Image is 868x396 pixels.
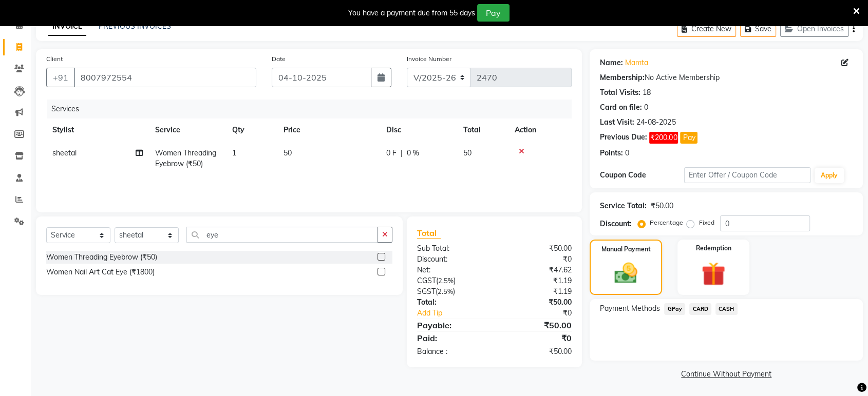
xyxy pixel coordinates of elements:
label: Fixed [699,218,714,227]
div: Women Nail Art Cat Eye (₹1800) [46,267,155,278]
input: Search or Scan [186,227,378,243]
a: Add Tip [409,308,508,319]
a: Mamta [625,57,648,68]
div: Last Visit: [600,117,634,128]
div: Net: [409,265,495,275]
th: Stylist [46,118,149,142]
th: Total [457,118,508,142]
th: Price [277,118,380,142]
span: GPay [664,303,685,315]
div: 18 [643,87,651,98]
label: Percentage [650,218,683,227]
label: Date [272,54,286,64]
div: Card on file: [600,102,642,113]
div: Discount: [600,219,632,229]
label: Invoice Number [407,54,451,64]
div: Discount: [409,254,495,265]
button: Apply [815,168,844,183]
span: SGST [417,287,436,296]
th: Disc [380,118,457,142]
div: ₹50.00 [651,201,673,211]
div: Payable: [409,319,495,331]
a: Continue Without Payment [592,369,861,380]
div: ₹50.00 [495,346,580,357]
th: Action [508,118,572,142]
img: _gift.svg [694,259,732,289]
div: Services [47,100,579,118]
div: ₹0 [508,308,579,319]
span: 0 F [386,148,397,159]
span: CGST [417,276,436,285]
div: ( ) [409,275,495,286]
button: Pay [477,4,510,22]
div: 0 [625,148,629,159]
div: Name: [600,57,623,68]
span: CARD [689,303,711,315]
div: 0 [644,102,648,113]
div: ₹47.62 [495,265,580,275]
span: 2.5% [438,287,453,295]
button: Open Invoices [780,21,848,37]
img: _cash.svg [607,260,644,286]
div: ₹0 [495,254,580,265]
span: Payment Methods [600,303,660,314]
label: Client [46,54,63,64]
div: Women Threading Eyebrow (₹50) [46,252,157,263]
div: No Active Membership [600,72,853,83]
span: | [401,148,403,159]
div: Service Total: [600,201,647,211]
span: Women Threading Eyebrow (₹50) [155,148,216,168]
input: Search by Name/Mobile/Email/Code [74,68,256,87]
div: ₹50.00 [495,319,580,331]
button: +91 [46,68,75,87]
div: Paid: [409,332,495,344]
div: Total: [409,297,495,308]
input: Enter Offer / Coupon Code [684,167,810,183]
button: Pay [680,132,697,144]
button: Create New [677,21,736,37]
span: 50 [284,148,292,157]
span: 0 % [407,148,419,159]
span: sheetal [52,148,77,157]
div: ₹1.19 [495,275,580,286]
div: ₹50.00 [495,243,580,254]
div: Total Visits: [600,87,640,98]
div: Balance : [409,346,495,357]
div: Coupon Code [600,170,684,181]
span: ₹200.00 [649,132,678,144]
div: Previous Due: [600,132,647,144]
div: Membership: [600,72,645,83]
span: Total [417,228,441,239]
a: PREVIOUS INVOICES [99,22,171,31]
div: ₹50.00 [495,297,580,308]
span: 50 [463,148,471,157]
div: Sub Total: [409,243,495,254]
div: Points: [600,148,623,159]
label: Redemption [695,244,731,253]
label: Manual Payment [601,245,651,254]
div: You have a payment due from 55 days [348,8,475,18]
th: Service [149,118,226,142]
span: 1 [232,148,236,157]
span: CASH [715,303,738,315]
button: Save [740,21,776,37]
div: ₹1.19 [495,286,580,297]
div: ( ) [409,286,495,297]
a: INVOICE [48,17,86,36]
th: Qty [226,118,277,142]
div: ₹0 [495,332,580,344]
span: 2.5% [438,276,454,285]
div: 24-08-2025 [636,117,675,128]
